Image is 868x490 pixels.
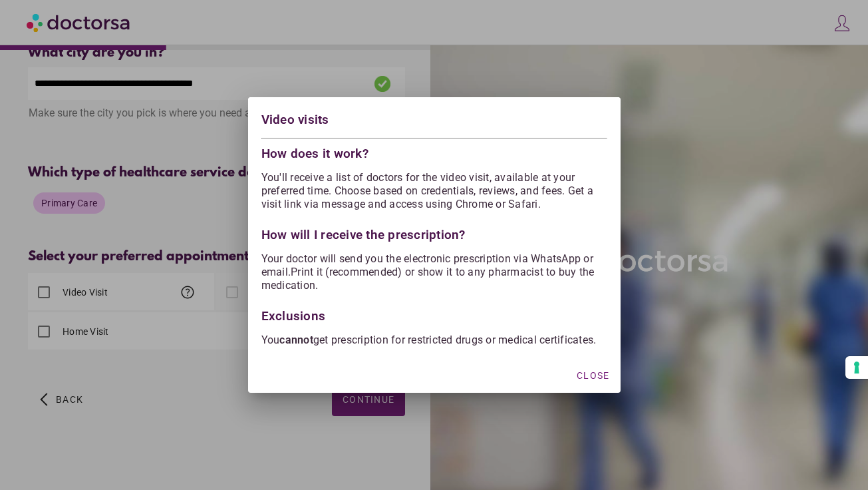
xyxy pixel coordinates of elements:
[261,144,607,160] div: How does it work?
[261,252,607,292] p: Your doctor will send you the electronic prescription via WhatsApp or email.Print it (recommended...
[261,111,607,132] div: Video visits
[571,364,615,387] button: Close
[577,370,609,381] span: Close
[261,171,607,211] p: You'll receive a list of doctors for the video visit, available at your preferred time. Choose ba...
[261,303,607,323] div: Exclusions
[261,334,607,347] p: You get prescription for restricted drugs or medical certificates.
[279,334,313,346] strong: cannot
[845,356,868,379] button: Your consent preferences for tracking technologies
[261,222,607,242] div: How will I receive the prescription?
